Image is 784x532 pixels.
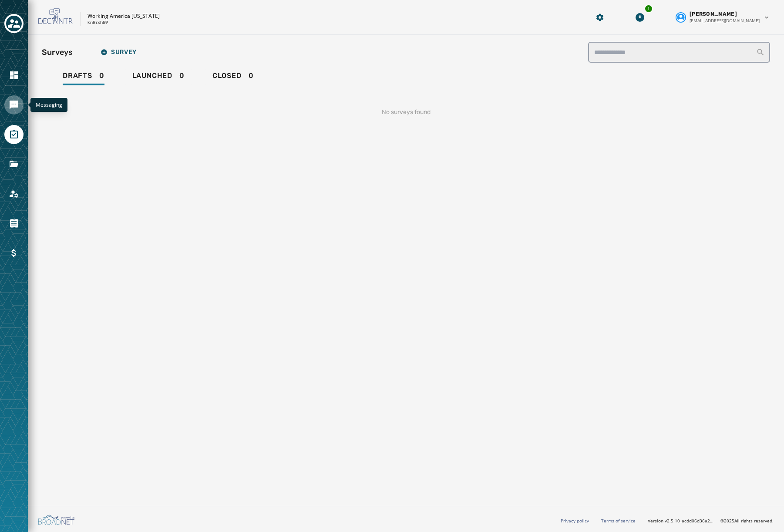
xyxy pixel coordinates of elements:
a: Terms of service [601,518,636,524]
a: Closed0 [205,67,261,87]
div: Messaging [30,98,67,112]
span: [EMAIL_ADDRESS][DOMAIN_NAME] [690,17,760,24]
button: Download Menu [632,10,648,25]
a: Navigate to Home [4,66,24,85]
button: Manage global settings [592,10,608,25]
span: Launched [132,71,172,80]
a: Navigate to Account [4,184,24,203]
a: Navigate to Files [4,155,24,174]
span: Closed [212,71,242,80]
a: Navigate to Surveys [4,125,24,144]
span: © 2025 All rights reserved. [720,518,774,524]
button: Survey [94,44,144,61]
div: No surveys found [42,94,770,131]
div: 0 [63,71,104,85]
a: Privacy policy [561,518,589,524]
button: Toggle account select drawer [4,14,24,33]
a: Navigate to Billing [4,243,24,263]
a: Navigate to Messaging [4,95,24,114]
p: kn8rxh59 [87,20,108,26]
body: Rich Text Area [7,7,284,17]
p: Working America [US_STATE] [87,13,160,20]
div: 0 [132,71,185,85]
span: Survey [101,49,137,56]
div: 0 [212,71,254,85]
a: Navigate to Orders [4,214,24,233]
span: [PERSON_NAME] [690,10,737,17]
h2: Surveys [42,46,73,58]
div: 1 [644,4,653,13]
span: v2.5.10_acdd06d36a2d477687e21de5ea907d8c03850ae9 [665,518,713,524]
span: Drafts [63,71,92,80]
span: Version [648,518,713,524]
a: Launched0 [125,67,192,87]
button: User settings [672,7,774,27]
a: Drafts0 [56,67,111,87]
